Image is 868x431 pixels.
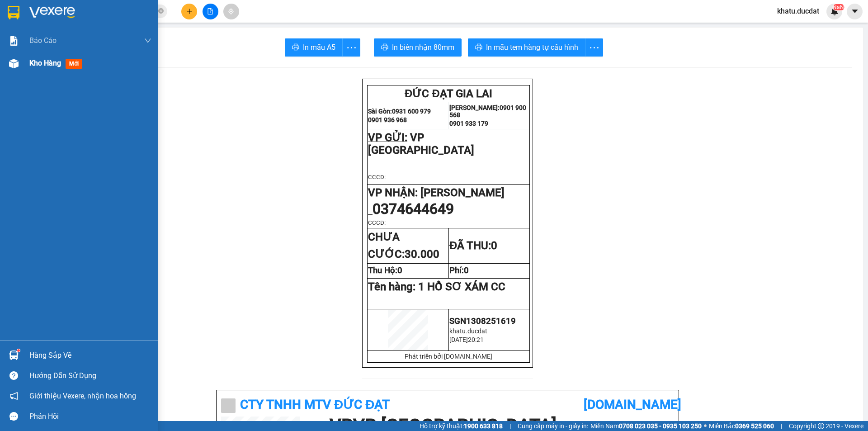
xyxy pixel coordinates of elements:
[847,4,863,19] button: caret-down
[9,36,19,46] img: solution-icon
[17,349,20,352] sup: 1
[368,131,407,144] span: VP GỬI:
[475,43,482,52] span: printer
[373,200,454,218] span: 0374644649
[770,5,826,17] span: khatu.ducdat
[36,9,123,21] span: ĐỨC ĐẠT GIA LAI
[144,37,151,44] span: down
[80,25,153,43] strong: 0901 900 568
[368,116,407,123] strong: 0901 936 968
[468,38,585,57] button: printerIn mẫu tem hàng tự cấu hình
[781,421,782,431] span: |
[818,423,824,429] span: copyright
[392,108,431,115] strong: 0931 600 979
[342,38,360,57] button: more
[449,316,516,326] span: SGN1308251619
[491,239,497,252] span: 0
[735,422,774,430] strong: 0369 525 060
[6,57,45,69] span: VP GỬI:
[449,327,487,335] span: khatu.ducdat
[228,8,234,14] span: aim
[486,42,578,53] span: In mẫu tem hàng tự cấu hình
[223,4,239,19] button: aim
[66,59,82,69] span: mới
[468,336,484,343] span: 20:21
[8,6,19,19] img: logo-vxr
[381,43,388,52] span: printer
[285,38,343,57] button: printerIn mẫu A5
[292,43,299,52] span: printer
[80,25,137,34] strong: [PERSON_NAME]:
[585,38,603,57] button: more
[830,7,839,15] img: icon-new-feature
[9,392,18,400] span: notification
[29,369,151,383] div: Hướng dẫn sử dụng
[186,8,193,14] span: plus
[368,108,392,115] strong: Sài Gòn:
[368,265,402,275] strong: Thu Hộ:
[207,8,213,14] span: file-add
[80,44,125,52] strong: 0901 933 179
[6,30,33,38] strong: Sài Gòn:
[709,421,774,431] span: Miền Bắc
[518,421,588,431] span: Cung cấp máy in - giấy in:
[368,219,386,226] span: CCCD:
[29,390,136,402] span: Giới thiệu Vexere, nhận hoa hồng
[368,350,530,362] td: Phát triển bởi [DOMAIN_NAME]
[158,8,164,14] span: close-circle
[29,349,151,362] div: Hàng sắp về
[418,280,505,293] span: 1 HỒ SƠ XÁM CC
[704,424,707,428] span: ⚪️
[449,239,497,252] strong: ĐÃ THU:
[585,42,603,53] span: more
[464,265,469,275] span: 0
[368,174,386,180] span: CCCD:
[9,59,19,68] img: warehouse-icon
[29,35,57,46] span: Báo cáo
[9,350,19,360] img: warehouse-icon
[368,186,418,199] span: VP NHẬN:
[29,59,61,67] span: Kho hàng
[29,410,151,423] div: Phản hồi
[6,57,112,82] span: VP [GEOGRAPHIC_DATA]
[464,422,503,430] strong: 1900 633 818
[449,265,469,275] strong: Phí:
[343,42,360,53] span: more
[449,120,488,127] strong: 0901 933 179
[392,42,454,53] span: In biên nhận 80mm
[833,4,844,10] sup: NaN
[420,421,503,431] span: Hỗ trợ kỹ thuật:
[203,4,218,19] button: file-add
[449,104,500,111] strong: [PERSON_NAME]:
[405,248,439,260] span: 30.000
[851,7,859,15] span: caret-down
[181,4,197,19] button: plus
[509,421,511,431] span: |
[405,87,492,100] span: ĐỨC ĐẠT GIA LAI
[619,422,702,430] strong: 0708 023 035 - 0935 103 250
[368,231,439,260] strong: CHƯA CƯỚC:
[449,104,526,118] strong: 0901 900 568
[9,412,18,421] span: message
[397,265,402,275] span: 0
[374,38,462,57] button: printerIn biên nhận 80mm
[449,336,468,343] span: [DATE]
[240,397,390,412] b: CTy TNHH MTV ĐỨC ĐẠT
[9,371,18,380] span: question-circle
[584,397,681,412] b: [DOMAIN_NAME]
[6,40,50,48] strong: 0901 936 968
[158,7,164,16] span: close-circle
[368,131,474,156] span: VP [GEOGRAPHIC_DATA]
[303,42,335,53] span: In mẫu A5
[590,421,702,431] span: Miền Nam
[33,30,77,38] strong: 0931 600 979
[368,280,505,293] span: Tên hàng:
[420,186,505,199] span: [PERSON_NAME]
